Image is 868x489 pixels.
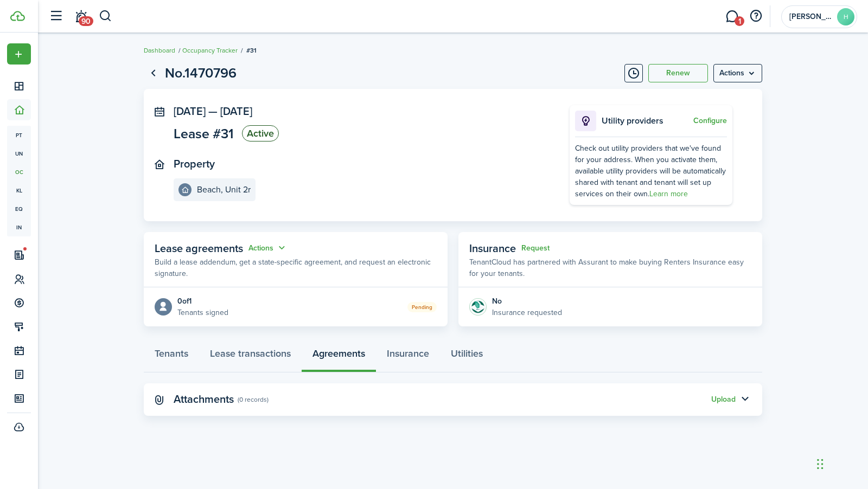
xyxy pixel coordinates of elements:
a: Occupancy Tracker [182,46,238,55]
img: TenantCloud [10,11,25,21]
a: Tenants [144,340,199,372]
a: eq [7,200,31,218]
a: Insurance [376,340,440,372]
span: Hans [789,13,833,21]
span: 90 [79,16,93,26]
button: Configure [693,117,727,125]
button: Open sidebar [46,6,66,27]
a: Learn more [649,188,688,200]
span: Insurance [469,240,516,256]
a: Messaging [722,3,742,30]
e-details-info-title: Beach, Unit 2r [197,185,251,195]
p: TenantCloud has partnered with Assurant to make buying Renters Insurance easy for your tenants. [469,256,751,279]
a: Go back [144,64,162,82]
a: un [7,144,31,163]
button: Renew [648,64,708,82]
div: Drag [817,448,824,480]
p: Tenants signed [177,307,228,318]
img: Insurance protection [469,298,487,316]
p: Utility providers [602,114,691,127]
panel-main-title: Attachments [174,393,234,406]
p: Build a lease addendum, get a state-specific agreement, and request an electronic signature. [155,256,437,279]
span: [DATE] [174,103,206,119]
span: [DATE] [220,103,252,119]
div: Check out utility providers that we've found for your address. When you activate them, available ... [575,143,727,200]
panel-main-title: Property [174,158,215,170]
menu-btn: Actions [713,64,762,82]
h1: No.1470796 [165,63,237,83]
iframe: Chat Widget [682,372,868,489]
span: — [208,103,218,119]
a: Utilities [440,340,494,372]
span: Lease #31 [174,127,234,140]
status: Pending [407,302,437,312]
div: No [492,295,562,307]
avatar-text: H [837,8,854,25]
button: Open menu [7,43,31,65]
span: Lease agreements [155,240,243,256]
div: 0 of 1 [177,295,228,307]
button: Open menu [713,64,762,82]
a: kl [7,181,31,200]
a: Lease transactions [199,340,302,372]
button: Open resource center [746,7,765,25]
a: Dashboard [144,46,175,55]
a: pt [7,126,31,144]
a: Notifications [71,3,91,30]
panel-main-subtitle: (0 records) [238,395,269,404]
button: Timeline [624,64,643,82]
span: #31 [246,46,257,55]
button: Request [521,244,550,253]
p: Insurance requested [492,307,562,318]
button: Open menu [248,242,288,254]
status: Active [242,125,279,141]
button: Search [99,7,112,25]
a: oc [7,163,31,181]
button: Actions [248,242,288,254]
span: 1 [735,16,744,26]
a: in [7,218,31,236]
